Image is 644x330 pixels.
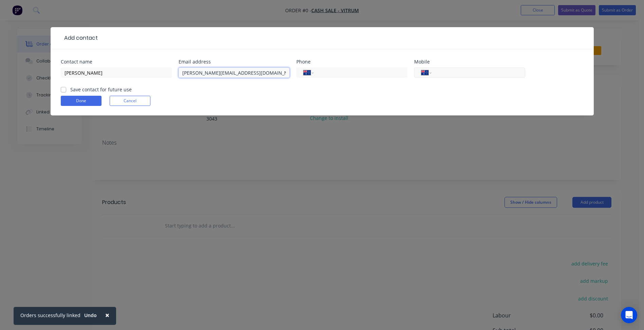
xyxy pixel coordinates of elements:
button: Done [61,96,102,106]
div: Add contact [61,34,98,42]
div: Orders successfully linked [20,312,80,319]
div: Mobile [414,59,525,64]
span: × [105,310,109,320]
button: Cancel [110,96,150,106]
div: Phone [296,59,407,64]
button: Close [98,307,116,323]
div: Contact name [61,59,172,64]
div: Email address [179,59,290,64]
div: Open Intercom Messenger [621,307,637,323]
button: Undo [80,310,100,320]
label: Save contact for future use [70,86,132,93]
